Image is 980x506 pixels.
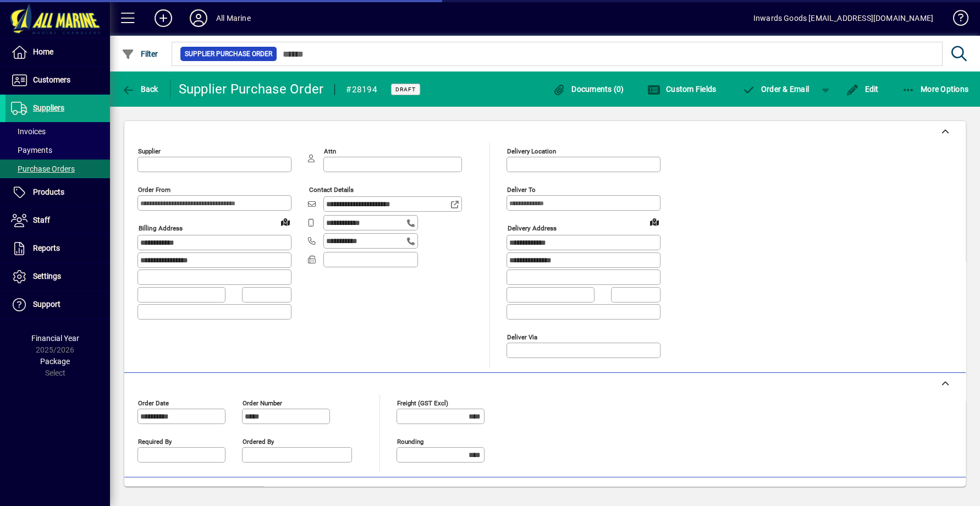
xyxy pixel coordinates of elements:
[33,103,64,112] span: Suppliers
[647,85,717,94] span: Custom Fields
[5,38,110,66] a: Home
[119,79,161,99] button: Back
[119,44,161,64] button: Filter
[11,127,46,136] span: Invoices
[40,357,70,366] span: Package
[243,437,274,445] mat-label: Ordered by
[550,79,627,99] button: Documents (0)
[122,85,158,94] span: Back
[110,79,170,99] app-page-header-button: Back
[33,47,53,56] span: Home
[5,122,110,141] a: Invoices
[507,186,536,194] mat-label: Deliver To
[324,147,336,155] mat-label: Attn
[243,399,282,406] mat-label: Order number
[179,80,324,98] div: Supplier Purchase Order
[146,8,181,28] button: Add
[181,8,216,28] button: Profile
[122,50,158,58] span: Filter
[138,186,170,194] mat-label: Order from
[5,207,110,234] a: Staff
[753,9,933,27] div: Inwards Goods [EMAIL_ADDRESS][DOMAIN_NAME]
[33,75,70,84] span: Customers
[944,2,966,38] a: Knowledge Base
[33,272,61,280] span: Settings
[33,300,60,309] span: Support
[742,85,809,94] span: Order & Email
[138,147,161,155] mat-label: Supplier
[277,213,294,230] a: View on map
[507,147,556,155] mat-label: Delivery Location
[185,48,272,59] span: Supplier Purchase Order
[645,79,719,99] button: Custom Fields
[31,334,79,343] span: Financial Year
[5,67,110,94] a: Customers
[5,179,110,206] a: Products
[397,437,423,445] mat-label: Rounding
[843,79,882,99] button: Edit
[736,79,814,99] button: Order & Email
[138,399,169,406] mat-label: Order date
[899,79,972,99] button: More Options
[395,86,416,93] span: Draft
[5,159,110,178] a: Purchase Orders
[346,81,377,98] div: #28194
[11,164,75,173] span: Purchase Orders
[902,85,969,94] span: More Options
[646,213,663,230] a: View on map
[138,437,172,445] mat-label: Required by
[216,9,251,27] div: All Marine
[5,235,110,262] a: Reports
[5,263,110,290] a: Settings
[507,333,537,340] mat-label: Deliver via
[5,291,110,318] a: Support
[846,85,879,94] span: Edit
[33,188,64,196] span: Products
[5,141,110,159] a: Payments
[397,399,448,406] mat-label: Freight (GST excl)
[33,244,60,252] span: Reports
[33,216,50,224] span: Staff
[11,146,52,155] span: Payments
[553,85,624,94] span: Documents (0)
